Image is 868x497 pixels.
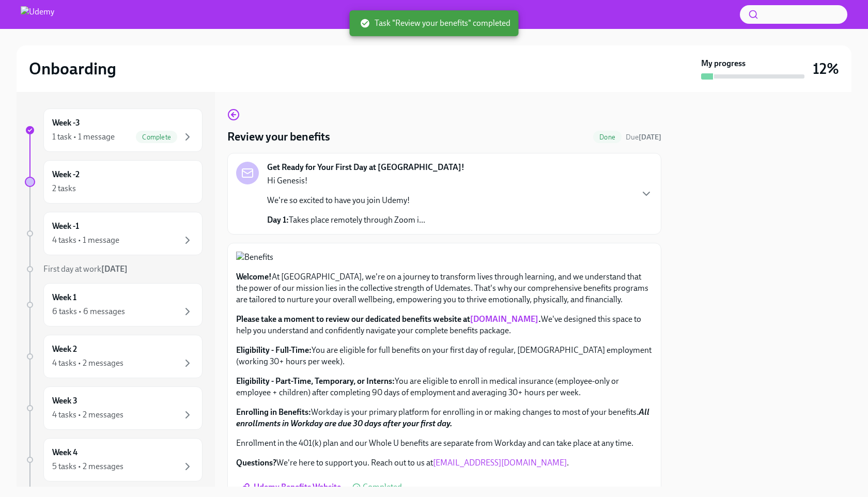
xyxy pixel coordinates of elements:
[236,407,311,417] strong: Enrolling in Benefits:
[52,183,76,194] div: 2 tasks
[52,221,79,232] h6: Week -1
[52,306,125,317] div: 6 tasks • 6 messages
[25,108,203,152] a: Week -31 task • 1 messageComplete
[236,407,653,429] p: Workday is your primary platform for enrolling in or making changes to most of your benefits.
[236,458,276,468] strong: Questions?
[43,264,128,274] span: First day at work
[136,133,177,141] span: Complete
[267,175,425,187] p: Hi Genesis!
[236,271,653,305] p: At [GEOGRAPHIC_DATA], we're on a journey to transform lives through learning, and we understand t...
[25,386,203,430] a: Week 34 tasks • 2 messages
[21,6,54,23] img: Udemy
[52,131,115,143] div: 1 task • 1 message
[593,133,622,141] span: Done
[52,447,78,458] h6: Week 4
[243,482,341,492] span: Udemy Benefits Website
[25,263,203,275] a: First day at work[DATE]
[363,483,402,491] span: Completed
[701,58,746,69] strong: My progress
[25,438,203,482] a: Week 45 tasks • 2 messages
[52,395,78,407] h6: Week 3
[236,272,272,282] strong: Welcome!
[267,162,464,173] strong: Get Ready for Your First Day at [GEOGRAPHIC_DATA]!
[236,376,395,386] strong: Eligibility - Part-Time, Temporary, or Interns:
[52,235,119,246] div: 4 tasks • 1 message
[360,18,510,29] span: Task "Review your benefits" completed
[236,457,653,469] p: We're here to support you. Reach out to us at .
[639,133,661,142] strong: [DATE]
[236,438,653,449] p: Enrollment in the 401(k) plan and our Whole U benefits are separate from Workday and can take pla...
[52,358,123,369] div: 4 tasks • 2 messages
[267,215,289,225] strong: Day 1:
[25,335,203,378] a: Week 24 tasks • 2 messages
[236,314,653,336] p: We've designed this space to help you understand and confidently navigate your complete benefits ...
[236,252,653,263] button: Zoom image
[25,160,203,204] a: Week -22 tasks
[626,132,661,142] span: September 15th, 2025 10:00
[52,169,80,180] h6: Week -2
[433,458,567,468] a: [EMAIL_ADDRESS][DOMAIN_NAME]
[626,133,661,142] span: Due
[236,345,312,355] strong: Eligibility - Full-Time:
[52,461,123,472] div: 5 tasks • 2 messages
[29,58,116,79] h2: Onboarding
[25,212,203,255] a: Week -14 tasks • 1 message
[52,344,77,355] h6: Week 2
[25,283,203,327] a: Week 16 tasks • 6 messages
[52,292,76,303] h6: Week 1
[52,409,123,421] div: 4 tasks • 2 messages
[470,314,538,324] a: [DOMAIN_NAME]
[52,117,80,129] h6: Week -3
[813,59,839,78] h3: 12%
[101,264,128,274] strong: [DATE]
[227,129,330,145] h4: Review your benefits
[267,195,425,206] p: We're so excited to have you join Udemy!
[267,214,425,226] p: Takes place remotely through Zoom i...
[236,345,653,367] p: You are eligible for full benefits on your first day of regular, [DEMOGRAPHIC_DATA] employment (w...
[236,314,541,324] strong: Please take a moment to review our dedicated benefits website at .
[236,376,653,398] p: You are eligible to enroll in medical insurance (employee-only or employee + children) after comp...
